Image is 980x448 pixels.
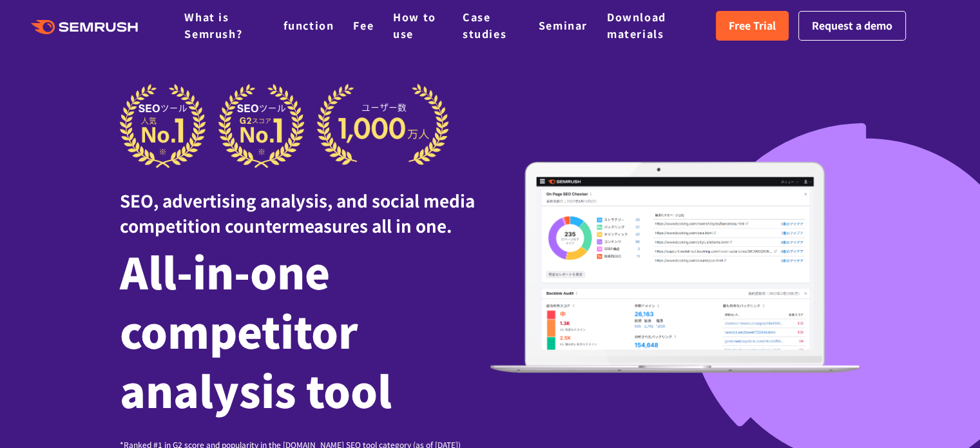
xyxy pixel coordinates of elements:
a: function [283,17,334,33]
a: Request a demo [798,11,906,41]
font: SEO, advertising analysis, and social media competition countermeasures all in one. [120,188,475,237]
a: Seminar [539,17,588,33]
a: Download materials [607,9,666,41]
font: All-in-one [120,240,330,302]
a: Free Trial [716,11,789,41]
font: Request a demo [812,17,892,33]
a: Case studies [463,9,506,41]
a: How to use [393,9,436,41]
a: What is Semrush? [184,9,242,41]
a: Fee [353,17,374,33]
font: Free Trial [729,17,776,33]
font: competitor analysis tool [120,299,392,420]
